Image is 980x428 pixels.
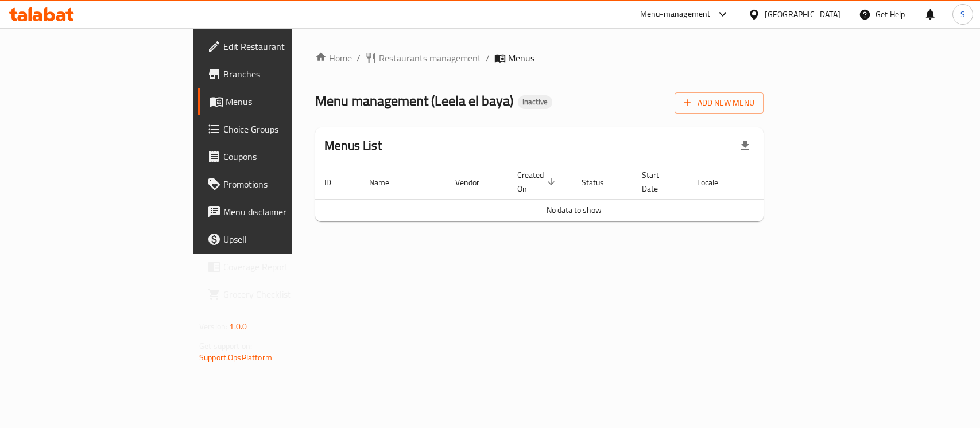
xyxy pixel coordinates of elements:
li: / [357,51,361,65]
a: Edit Restaurant [198,33,357,60]
a: Coupons [198,143,357,170]
table: enhanced table [315,165,833,221]
a: Choice Groups [198,115,357,143]
span: Edit Restaurant [223,40,348,53]
span: Choice Groups [223,122,348,136]
span: Name [369,176,404,189]
a: Upsell [198,225,357,253]
span: Vendor [455,176,494,189]
a: Support.OpsPlatform [199,350,272,365]
span: Coverage Report [223,260,348,274]
span: Status [582,176,619,189]
span: Menu management ( Leela el baya ) [315,88,513,114]
a: Grocery Checklist [198,281,357,308]
button: Add New Menu [675,92,764,114]
li: / [486,51,490,65]
span: Menus [226,95,348,108]
span: Start Date [642,168,674,196]
th: Actions [747,165,833,200]
span: No data to show [547,203,602,217]
span: Menu disclaimer [223,205,348,219]
span: 1.0.0 [229,319,247,334]
span: Promotions [223,177,348,191]
nav: breadcrumb [315,51,764,65]
span: Restaurants management [379,51,481,65]
span: Locale [697,176,733,189]
span: Upsell [223,232,348,246]
a: Coverage Report [198,253,357,281]
span: Version: [199,319,227,334]
span: Coupons [223,150,348,164]
a: Menu disclaimer [198,198,357,225]
h2: Menus List [324,137,382,154]
div: Export file [731,132,759,159]
a: Branches [198,60,357,88]
a: Promotions [198,170,357,198]
span: ID [324,176,346,189]
span: Menus [508,51,534,65]
span: S [960,8,965,21]
span: Add New Menu [684,96,754,110]
span: Inactive [518,97,552,107]
a: Menus [198,88,357,115]
span: Branches [223,67,348,81]
span: Grocery Checklist [223,287,348,301]
div: Inactive [518,95,552,109]
span: Created On [517,168,559,196]
span: Get support on: [199,338,252,353]
div: [GEOGRAPHIC_DATA] [765,8,840,21]
a: Restaurants management [365,51,481,65]
div: Menu-management [640,7,711,21]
